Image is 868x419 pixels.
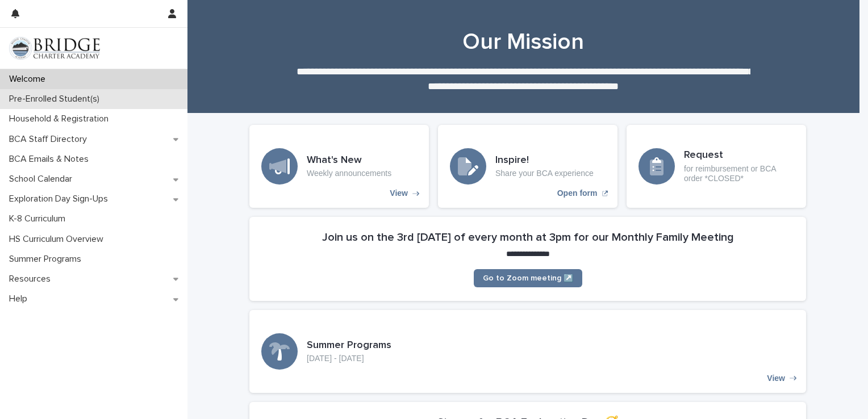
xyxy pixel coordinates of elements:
h2: Join us on the 3rd [DATE] of every month at 3pm for our Monthly Family Meeting [322,231,734,244]
p: Resources [5,274,60,284]
img: V1C1m3IdTEidaUdm9Hs0 [9,37,100,60]
p: for reimbursement or BCA order *CLOSED* [684,164,794,183]
h1: Our Mission [245,28,802,56]
a: View [249,125,429,208]
span: Go to Zoom meeting ↗️ [483,274,573,282]
p: Pre-Enrolled Student(s) [5,94,108,104]
p: Household & Registration [5,114,118,124]
a: Open form [438,125,617,208]
p: School Calendar [5,174,81,185]
p: Weekly announcements [307,169,391,178]
h3: What's New [307,154,391,167]
p: Summer Programs [5,254,90,265]
p: [DATE] - [DATE] [307,354,391,363]
p: Exploration Day Sign-Ups [5,194,117,204]
h3: Request [684,149,794,162]
h3: Inspire! [495,154,594,167]
p: Help [5,294,36,304]
a: Go to Zoom meeting ↗️ [474,269,582,287]
p: View [390,188,408,198]
p: K-8 Curriculum [5,213,74,224]
p: View [767,374,785,383]
p: BCA Staff Directory [5,134,96,145]
p: HS Curriculum Overview [5,234,112,245]
p: BCA Emails & Notes [5,154,98,165]
p: Share your BCA experience [495,169,594,178]
p: Welcome [5,74,55,85]
h3: Summer Programs [307,340,391,352]
p: Open form [557,188,598,198]
a: View [249,310,806,393]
